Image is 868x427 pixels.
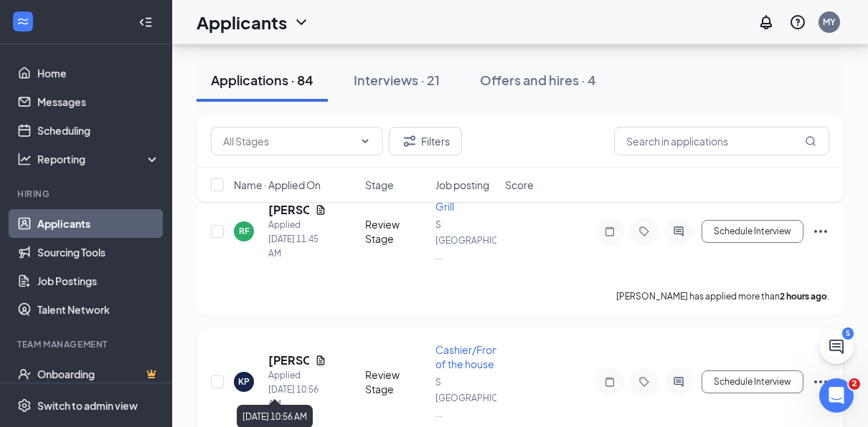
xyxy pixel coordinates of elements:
[812,373,829,390] svg: Ellipses
[17,188,157,200] div: Hiring
[138,15,153,29] svg: Collapse
[505,178,534,192] span: Score
[828,338,845,355] svg: ChatActive
[354,71,440,89] div: Interviews · 21
[268,368,326,411] div: Applied [DATE] 10:56 AM
[37,116,160,145] a: Scheduling
[601,376,618,388] svg: Note
[823,16,836,28] div: MY
[211,71,313,89] div: Applications · 84
[37,87,160,116] a: Messages
[17,152,32,166] svg: Analysis
[37,398,138,413] div: Switch to admin view
[780,291,827,302] b: 2 hours ago
[636,226,653,237] svg: Tag
[789,14,806,31] svg: QuestionInfo
[37,238,160,267] a: Sourcing Tools
[849,378,860,390] span: 2
[37,59,160,87] a: Home
[805,135,816,147] svg: MagnifyingGlass
[435,178,489,192] span: Job posting
[17,398,32,413] svg: Settings
[293,14,310,31] svg: ChevronDown
[197,10,287,34] h1: Applicants
[812,223,829,240] svg: Ellipses
[702,370,803,393] button: Schedule Interview
[401,133,418,150] svg: Filter
[435,377,527,419] span: S [GEOGRAPHIC_DATA] ...
[16,14,30,29] svg: WorkstreamLogo
[819,378,854,413] iframe: Intercom live chat
[365,217,427,246] div: Review Stage
[616,290,829,302] p: [PERSON_NAME] has applied more than .
[614,127,829,155] input: Search in applications
[239,225,250,237] div: RF
[435,219,527,262] span: S [GEOGRAPHIC_DATA] ...
[758,14,775,31] svg: Notifications
[702,220,803,243] button: Schedule Interview
[223,133,354,149] input: All Stages
[234,178,321,192] span: Name · Applied On
[37,267,160,295] a: Job Postings
[37,152,161,166] div: Reporting
[365,368,427,396] div: Review Stage
[435,343,501,370] span: Cashier/Front of the house
[37,360,160,388] a: OnboardingCrown
[842,327,854,340] div: 5
[37,209,160,238] a: Applicants
[819,330,854,364] button: ChatActive
[238,375,250,388] div: KP
[17,338,157,350] div: Team Management
[389,127,462,155] button: Filter Filters
[670,226,687,237] svg: ActiveChat
[37,295,160,324] a: Talent Network
[268,352,309,368] h5: [PERSON_NAME]
[365,178,394,192] span: Stage
[359,135,371,147] svg: ChevronDown
[670,376,687,388] svg: ActiveChat
[315,355,326,366] svg: Document
[636,376,653,388] svg: Tag
[268,218,326,261] div: Applied [DATE] 11:45 AM
[601,226,618,237] svg: Note
[480,71,596,89] div: Offers and hires · 4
